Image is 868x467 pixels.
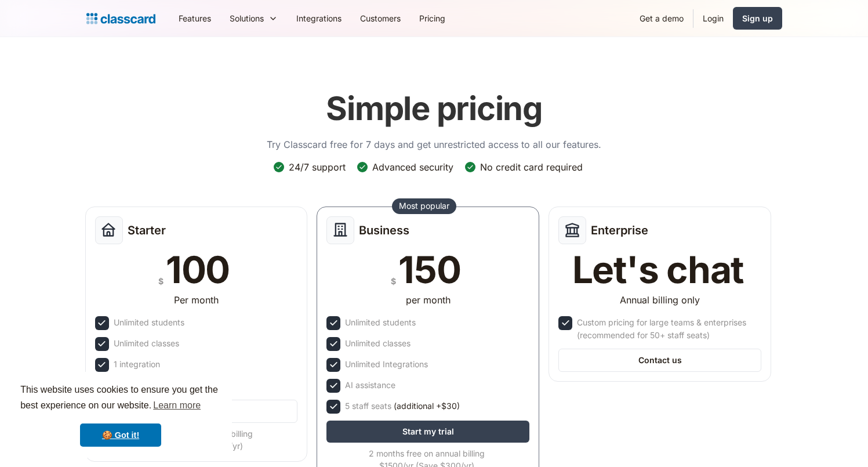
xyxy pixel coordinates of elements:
[326,89,542,128] h1: Simple pricing
[742,12,773,24] div: Sign up
[287,5,351,31] a: Integrations
[20,383,221,414] span: This website uses cookies to ensure you get the best experience on our website.
[169,5,220,31] a: Features
[345,400,460,412] div: 5 staff seats
[359,223,409,237] h2: Business
[406,293,451,307] div: per month
[220,5,287,31] div: Solutions
[151,397,202,414] a: learn more about cookies
[80,423,161,447] a: dismiss cookie message
[230,12,264,24] div: Solutions
[166,251,230,288] div: 100
[114,337,179,350] div: Unlimited classes
[345,316,416,329] div: Unlimited students
[577,316,759,342] div: Custom pricing for large teams & enterprises (recommended for 50+ staff seats)
[114,316,184,329] div: Unlimited students
[572,251,744,288] div: Let's chat
[128,223,166,237] h2: Starter
[394,400,460,412] span: (additional +$30)
[345,337,411,350] div: Unlimited classes
[480,161,583,173] div: No credit card required
[399,200,449,212] div: Most popular
[620,293,700,307] div: Annual billing only
[114,358,160,371] div: 1 integration
[158,274,164,288] div: $
[326,421,529,443] a: Start my trial
[693,5,733,31] a: Login
[591,223,648,237] h2: Enterprise
[345,379,395,392] div: AI assistance
[9,372,232,458] div: cookieconsent
[391,274,396,288] div: $
[410,5,455,31] a: Pricing
[398,251,460,288] div: 150
[86,10,155,27] a: home
[345,358,428,371] div: Unlimited Integrations
[630,5,693,31] a: Get a demo
[558,349,761,372] a: Contact us
[733,7,782,30] a: Sign up
[267,137,601,151] p: Try Classcard free for 7 days and get unrestricted access to all our features.
[174,293,219,307] div: Per month
[351,5,410,31] a: Customers
[289,161,346,173] div: 24/7 support
[372,161,453,173] div: Advanced security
